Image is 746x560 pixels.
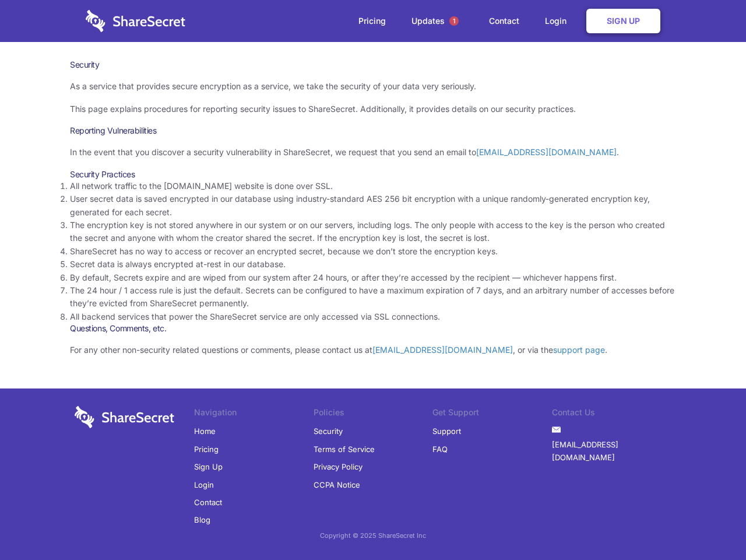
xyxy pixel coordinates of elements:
[70,146,676,159] p: In the event that you discover a security vulnerability in ShareSecret, we request that you send ...
[552,436,671,467] a: [EMAIL_ADDRESS][DOMAIN_NAME]
[194,494,222,511] a: Contact
[70,192,676,219] li: User secret data is saved encrypted in our database using industry-standard AES 256 bit encryptio...
[194,440,219,458] a: Pricing
[70,60,676,70] h1: Security
[449,16,459,26] span: 1
[194,422,216,440] a: Home
[70,245,676,258] li: ShareSecret has no way to access or recover an encrypted secret, because we don’t store the encry...
[86,10,185,32] img: logo-wordmark-white-trans-d4663122ce5f474addd5e946df7df03e33cb6a1c49d2221995e7729f52c070b2.svg
[70,103,676,116] p: This page explains procedures for reporting security issues to ShareSecret. Additionally, it prov...
[476,147,617,157] a: [EMAIL_ADDRESS][DOMAIN_NAME]
[70,219,676,245] li: The encryption key is not stored anywhere in our system or on our servers, including logs. The on...
[314,422,343,440] a: Security
[314,406,433,422] li: Policies
[194,406,314,422] li: Navigation
[372,345,513,355] a: [EMAIL_ADDRESS][DOMAIN_NAME]
[70,284,676,310] li: The 24 hour / 1 access rule is just the default. Secrets can be configured to have a maximum expi...
[432,422,461,440] a: Support
[70,125,676,136] h3: Reporting Vulnerabilities
[194,511,210,528] a: Blog
[70,258,676,271] li: Secret data is always encrypted at-rest in our database.
[553,345,605,355] a: support page
[70,271,676,284] li: By default, Secrets expire and are wiped from our system after 24 hours, or after they’re accesse...
[314,440,375,458] a: Terms of Service
[347,3,397,39] a: Pricing
[314,458,363,475] a: Privacy Policy
[477,3,531,39] a: Contact
[70,80,676,93] p: As a service that provides secure encryption as a service, we take the security of your data very...
[70,310,676,323] li: All backend services that power the ShareSecret service are only accessed via SSL connections.
[70,323,676,334] h3: Questions, Comments, etc.
[432,440,448,458] a: FAQ
[314,476,360,494] a: CCPA Notice
[70,169,676,180] h3: Security Practices
[75,406,174,428] img: logo-wordmark-white-trans-d4663122ce5f474addd5e946df7df03e33cb6a1c49d2221995e7729f52c070b2.svg
[533,3,584,39] a: Login
[194,476,214,494] a: Login
[70,344,676,356] p: For any other non-security related questions or comments, please contact us at , or via the .
[586,9,660,33] a: Sign Up
[194,458,223,475] a: Sign Up
[552,406,671,422] li: Contact Us
[70,180,676,192] li: All network traffic to the [DOMAIN_NAME] website is done over SSL.
[432,406,552,422] li: Get Support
